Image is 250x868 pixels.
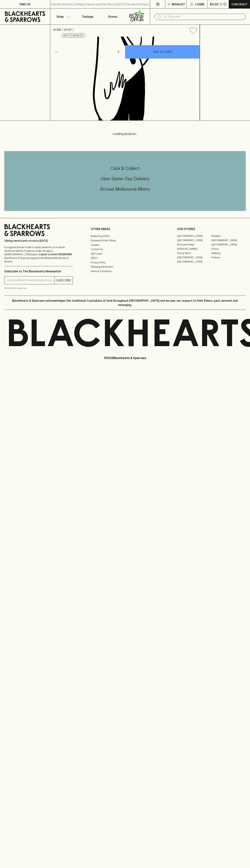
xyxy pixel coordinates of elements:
[211,243,246,247] a: [GEOGRAPHIC_DATA]
[210,2,218,6] p: $0.00
[55,276,73,284] button: SUBSCRIBE
[177,243,211,247] a: Brunswick West
[4,186,246,192] h5: Across Melbourne Metro
[211,251,246,255] a: Geelong
[163,14,243,20] input: Try "Pinot noir"
[100,9,125,24] a: Stores
[177,247,211,251] a: [PERSON_NAME]
[91,243,159,247] a: Careers
[82,14,93,19] p: Tastings
[91,256,159,260] a: FAQ's
[56,278,71,282] p: SUBSCRIBE
[153,50,172,54] p: ADD TO CART
[91,238,159,243] a: Business & Bulk Gifting
[211,234,246,238] a: Braddon
[4,176,246,182] h5: Uber Same-Day Delivery
[91,227,159,231] p: OTHER AREAS
[7,277,55,283] input: e.g. jane@blackheartsandsparrows.com.au
[211,238,246,243] a: [GEOGRAPHIC_DATA]
[231,2,247,6] p: Checkout
[188,26,198,35] button: Add to wishlist
[91,234,159,238] a: Bottle Drop FAQ's
[4,269,73,273] p: Subscribe to The Blackhearts Newsletter
[4,151,246,211] div: Call to action block
[91,269,159,273] a: Terms & Conditions
[64,28,72,31] a: SHOP
[62,33,85,38] button: Add to wishlist
[177,251,211,255] a: Fitzroy North
[177,238,211,243] a: [GEOGRAPHIC_DATA]
[39,253,72,256] strong: Liquor License #32064953
[75,9,100,24] a: Tastings
[211,255,246,260] a: Prahran
[195,2,204,6] p: Login
[177,227,246,231] p: OUR STORES
[91,260,159,265] a: Privacy Policy
[91,265,159,269] a: Shipping Information
[4,165,246,171] h5: Click & Collect
[125,45,200,59] button: ADD TO CART
[53,28,61,31] a: HOME
[19,2,31,6] p: FIND US
[91,247,159,251] a: Contact Us
[108,14,117,19] p: Stores
[211,247,246,251] a: Fitzroy
[50,37,200,120] img: Good Land Smoovie Smoothie Sour Vegas Buffet
[4,245,73,263] p: It is against the law to sell or supply alcohol to, or to obtain alcohol on behalf of a person un...
[56,14,64,19] p: Shop
[177,260,211,264] a: [GEOGRAPHIC_DATA]
[172,2,185,6] p: Wishlist
[4,132,246,136] p: Loading products...
[4,286,73,290] p: We will never spam you
[50,9,75,24] button: Shop
[224,3,226,5] p: 0
[177,234,211,238] a: [GEOGRAPHIC_DATA]
[91,251,159,256] a: Gift Cards
[7,298,243,307] p: Blackhearts & Sparrows acknowledges the traditional Custodians of land throughout [GEOGRAPHIC_DAT...
[177,255,211,260] a: [GEOGRAPHIC_DATA]
[4,239,73,243] p: Sibling owned and run since [DATE]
